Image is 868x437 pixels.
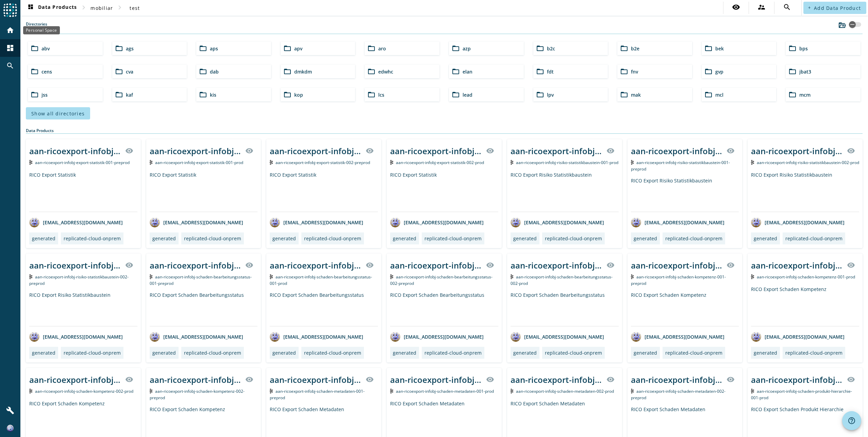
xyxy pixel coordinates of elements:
[631,331,641,342] img: avatar
[245,147,253,155] mat-icon: visibility
[270,260,362,271] div: aan-ricoexport-infobj-schaden-bearbeitungsstatus-001-_stage_
[270,172,378,212] div: RICO Export Statistik
[424,235,482,242] div: replicated-cloud-onprem
[452,44,460,52] mat-icon: folder_open
[547,92,554,98] span: lpv
[511,274,514,279] img: Kafka Topic: aan-ricoexport-infobj-schaden-bearbeitungsstatus-002-prod
[511,217,604,227] div: [EMAIL_ADDRESS][DOMAIN_NAME]
[631,374,723,385] div: aan-ricoexport-infobj-schaden-metadaten-002-_stage_
[125,147,133,155] mat-icon: visibility
[727,147,735,155] mat-icon: visibility
[115,44,123,52] mat-icon: folder_open
[631,274,726,286] span: Kafka Topic: aan-ricoexport-infobj-schaden-kompetenz-001-preprod
[511,292,619,326] div: RICO Export Schaden Bearbeitungsstatus
[270,331,280,342] img: avatar
[41,45,50,52] span: abv
[270,388,365,401] span: Kafka Topic: aan-ricoexport-infobj-schaden-metadaten-001-preprod
[210,45,218,52] span: aps
[150,217,243,227] div: [EMAIL_ADDRESS][DOMAIN_NAME]
[486,375,494,384] mat-icon: visibility
[704,67,713,76] mat-icon: folder_open
[799,92,811,98] span: mcm
[757,160,859,165] span: Kafka Topic: aan-ricoexport-infobj-risiko-statistikbaustein-002-prod
[294,68,312,75] span: dmkdm
[26,21,47,34] label: Directories
[513,235,537,242] div: generated
[29,374,121,385] div: aan-ricoexport-infobj-schaden-kompetenz-002-_stage_
[150,274,252,286] span: Kafka Topic: aan-ricoexport-infobj-schaden-bearbeitungsstatus-001-preprod
[631,145,723,157] div: aan-ricoexport-infobj-risiko-statistikbaustein-001-_stage_
[620,67,628,76] mat-icon: folder_open
[463,45,471,52] span: azp
[29,274,129,286] span: Kafka Topic: aan-ricoexport-infobj-risiko-statistikbaustein-002-preprod
[6,62,14,70] mat-icon: search
[631,160,730,172] span: Kafka Topic: aan-ricoexport-infobj-risiko-statistikbaustein-001-preprod
[270,331,363,342] div: [EMAIL_ADDRESS][DOMAIN_NAME]
[788,91,797,99] mat-icon: folder_open
[27,4,77,12] span: Data Products
[634,350,657,356] div: generated
[390,217,400,227] img: avatar
[27,4,35,12] mat-icon: dashboard
[31,67,39,76] mat-icon: folder_open
[29,260,121,271] div: aan-ricoexport-infobj-risiko-statistikbaustein-002-_stage_
[799,68,811,75] span: jbat3
[41,68,52,75] span: cens
[26,107,90,119] button: Show all directories
[90,5,113,11] span: mobiliar
[294,45,302,52] span: apv
[31,110,85,117] span: Show all directories
[283,91,291,99] mat-icon: folder_open
[270,389,273,393] img: Kafka Topic: aan-ricoexport-infobj-schaden-metadaten-001-preprod
[848,417,856,425] mat-icon: help_outline
[276,160,370,165] span: Kafka Topic: aan-ricoexport-infobj-export-statistik-002-preprod
[6,406,14,415] mat-icon: build
[7,425,14,432] img: d6420314838109d6aba157214f0c8882
[715,45,724,52] span: bek
[393,235,416,242] div: generated
[270,374,362,385] div: aan-ricoexport-infobj-schaden-metadaten-001-_stage_
[150,389,153,393] img: Kafka Topic: aan-ricoexport-infobj-schaden-kompetenz-002-preprod
[545,350,602,356] div: replicated-cloud-onprem
[511,331,521,342] img: avatar
[788,67,797,76] mat-icon: folder_open
[32,350,55,356] div: generated
[486,147,494,155] mat-icon: visibility
[803,2,866,14] button: Add Data Product
[785,235,842,242] div: replicated-cloud-onprem
[631,92,641,98] span: mak
[390,274,493,286] span: Kafka Topic: aan-ricoexport-infobj-schaden-bearbeitungsstatus-002-preprod
[751,286,859,326] div: RICO Export Schaden Kompetenz
[270,145,362,157] div: aan-ricoexport-infobj-export-statistik-002-_stage_
[150,331,160,342] img: avatar
[88,2,116,14] button: mobiliar
[199,67,207,76] mat-icon: folder_open
[124,2,146,14] button: test
[31,91,39,99] mat-icon: folder_open
[814,5,861,11] span: Add Data Product
[547,45,555,52] span: b2c
[545,235,602,242] div: replicated-cloud-onprem
[452,67,460,76] mat-icon: folder_open
[727,261,735,269] mat-icon: visibility
[367,91,375,99] mat-icon: folder_open
[620,91,628,99] mat-icon: folder_open
[783,3,791,11] mat-icon: search
[270,160,273,165] img: Kafka Topic: aan-ricoexport-infobj-export-statistik-002-preprod
[631,217,724,227] div: [EMAIL_ADDRESS][DOMAIN_NAME]
[751,217,845,227] div: [EMAIL_ADDRESS][DOMAIN_NAME]
[41,92,48,98] span: jss
[757,3,766,11] mat-icon: supervisor_account
[29,331,123,342] div: [EMAIL_ADDRESS][DOMAIN_NAME]
[304,235,361,242] div: replicated-cloud-onprem
[757,274,855,280] span: Kafka Topic: aan-ricoexport-infobj-schaden-kompetenz-001-prod
[727,375,735,384] mat-icon: visibility
[31,44,39,52] mat-icon: folder_open
[150,260,241,271] div: aan-ricoexport-infobj-schaden-bearbeitungsstatus-001-_stage_
[452,91,460,99] mat-icon: folder_open
[631,389,634,393] img: Kafka Topic: aan-ricoexport-infobj-schaden-metadaten-002-preprod
[751,274,754,279] img: Kafka Topic: aan-ricoexport-infobj-schaden-kompetenz-001-prod
[847,147,855,155] mat-icon: visibility
[390,260,482,271] div: aan-ricoexport-infobj-schaden-bearbeitungsstatus-002-_stage_
[751,260,843,271] div: aan-ricoexport-infobj-schaden-kompetenz-001-_stage_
